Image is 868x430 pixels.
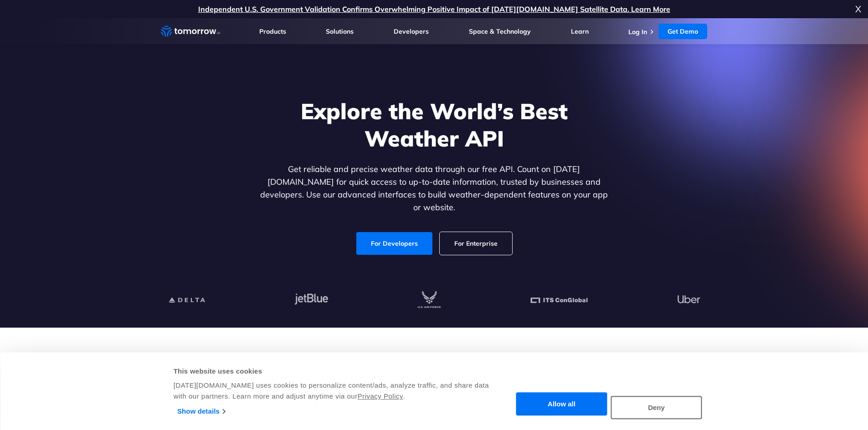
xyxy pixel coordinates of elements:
a: Log In [628,28,647,36]
a: Privacy Policy [358,392,403,400]
div: [DATE][DOMAIN_NAME] uses cookies to personalize content/ads, analyze traffic, and share data with... [174,380,490,402]
a: Independent U.S. Government Validation Confirms Overwhelming Positive Impact of [DATE][DOMAIN_NAM... [198,5,670,14]
a: Products [259,27,286,35]
div: This website uses cookies [174,366,490,377]
button: Deny [611,396,702,419]
h1: Explore the World’s Best Weather API [258,97,610,152]
a: Home link [161,25,220,38]
button: Allow all [516,393,607,416]
a: For Enterprise [440,232,512,255]
a: For Developers [356,232,432,255]
a: Show details [177,405,225,418]
a: Solutions [326,27,354,35]
p: Get reliable and precise weather data through our free API. Count on [DATE][DOMAIN_NAME] for quic... [258,163,610,214]
a: Developers [394,27,429,35]
a: Space & Technology [469,27,531,35]
a: Learn [571,27,589,35]
a: Get Demo [658,24,707,39]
